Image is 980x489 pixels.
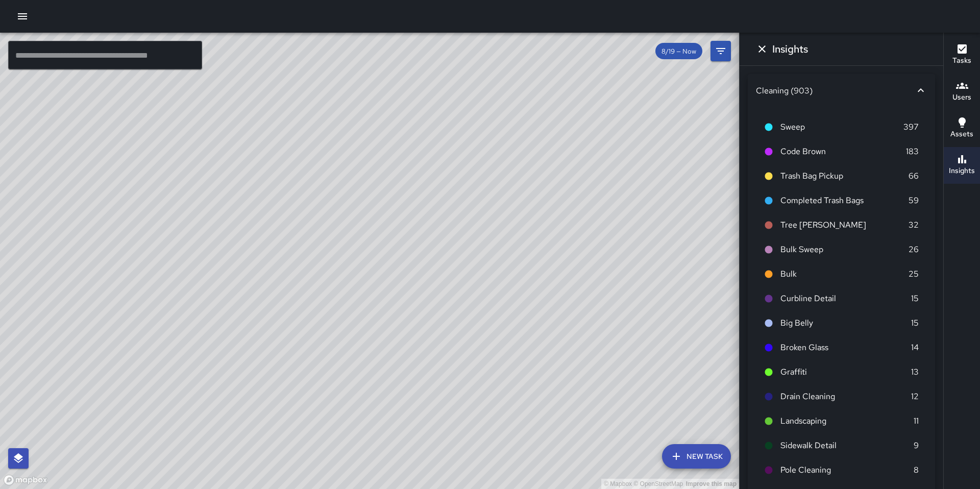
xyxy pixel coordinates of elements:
p: 59 [909,194,919,207]
button: Assets [944,110,980,147]
p: 13 [911,366,919,378]
span: Bulk Sweep [780,243,909,256]
span: Big Belly [780,317,911,329]
span: Drain Cleaning [780,390,911,403]
span: Landscaping [780,415,914,427]
p: 8 [914,464,919,476]
p: 9 [914,439,919,452]
button: Filters [710,41,731,61]
p: 26 [909,243,919,256]
h6: Insights [949,165,975,177]
div: Cleaning (903) [756,85,915,96]
p: 11 [914,415,919,427]
button: Insights [944,147,980,184]
span: Sidewalk Detail [780,439,914,452]
p: 183 [906,145,919,158]
span: Curbline Detail [780,292,911,305]
button: New Task [662,444,731,469]
p: 12 [911,390,919,403]
span: Trash Bag Pickup [780,170,909,182]
span: Bulk [780,268,909,280]
span: 8/19 — Now [655,47,702,56]
span: Pole Cleaning [780,464,914,476]
span: Code Brown [780,145,906,158]
p: 397 [903,121,919,133]
span: Graffiti [780,366,911,378]
button: Users [944,74,980,110]
p: 66 [909,170,919,182]
h6: Insights [772,41,808,57]
p: 25 [909,268,919,280]
h6: Assets [950,129,973,140]
p: 14 [911,341,919,354]
span: Completed Trash Bags [780,194,909,207]
div: Cleaning (903) [748,74,935,107]
span: Sweep [780,121,903,133]
span: Tree [PERSON_NAME] [780,219,909,231]
h6: Tasks [952,55,971,66]
span: Broken Glass [780,341,911,354]
p: 15 [911,292,919,305]
h6: Users [952,92,971,103]
button: Dismiss [752,39,772,59]
button: Tasks [944,37,980,74]
p: 32 [909,219,919,231]
p: 15 [911,317,919,329]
